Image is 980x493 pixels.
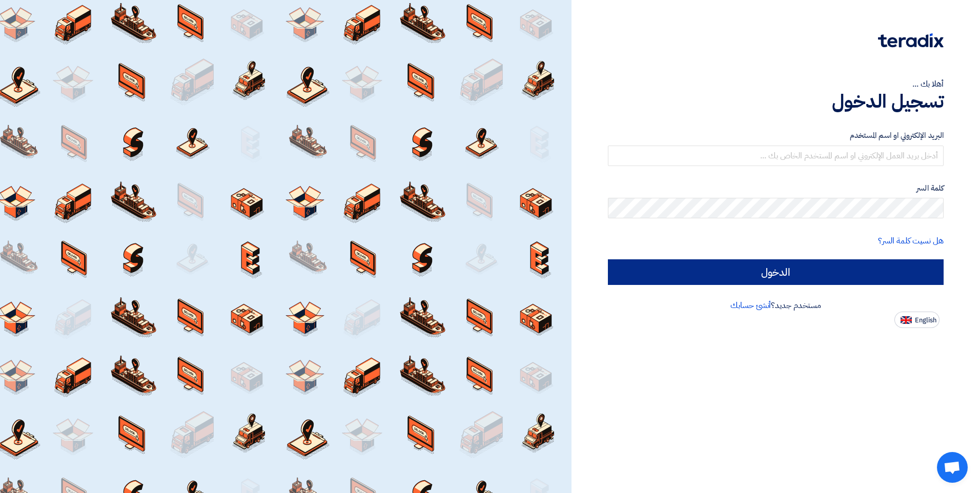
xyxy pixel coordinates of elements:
[894,312,940,328] button: English
[937,452,968,483] div: Open chat
[608,130,944,141] label: البريد الإلكتروني او اسم المستخدم
[878,235,944,247] a: هل نسيت كلمة السر؟
[608,90,944,113] h1: تسجيل الدخول
[608,78,944,90] div: أهلا بك ...
[878,33,944,48] img: Teradix logo
[608,259,944,285] input: الدخول
[901,316,912,324] img: en-US.png
[730,299,771,312] a: أنشئ حسابك
[915,317,936,324] span: English
[608,299,944,312] div: مستخدم جديد؟
[608,182,944,194] label: كلمة السر
[608,146,944,166] input: أدخل بريد العمل الإلكتروني او اسم المستخدم الخاص بك ...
